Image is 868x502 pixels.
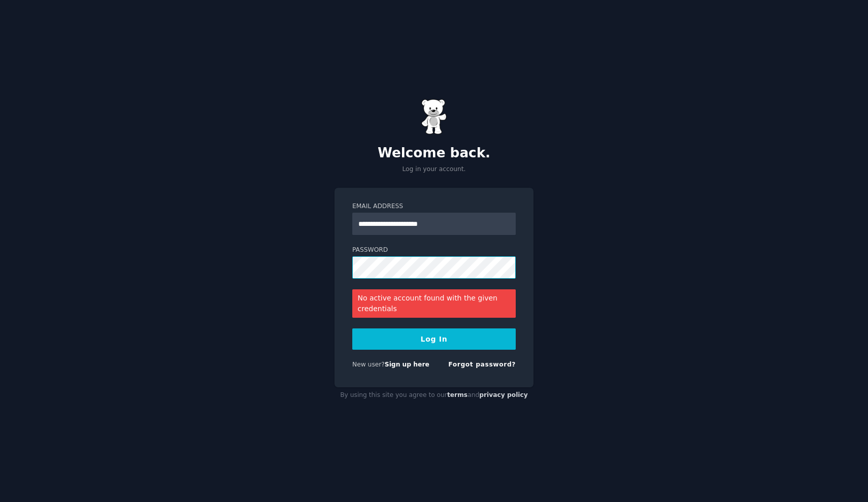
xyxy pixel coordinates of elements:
h2: Welcome back. [335,145,533,161]
label: Password [352,246,516,255]
img: Gummy Bear [421,99,447,135]
a: Sign up here [385,361,429,368]
span: New user? [352,361,385,368]
label: Email Address [352,202,516,211]
a: terms [447,391,468,398]
button: Log In [352,328,516,350]
a: Forgot password? [448,361,516,368]
div: No active account found with the given credentials [352,289,516,318]
p: Log in your account. [335,165,533,174]
div: By using this site you agree to our and [335,387,533,404]
a: privacy policy [479,391,528,398]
